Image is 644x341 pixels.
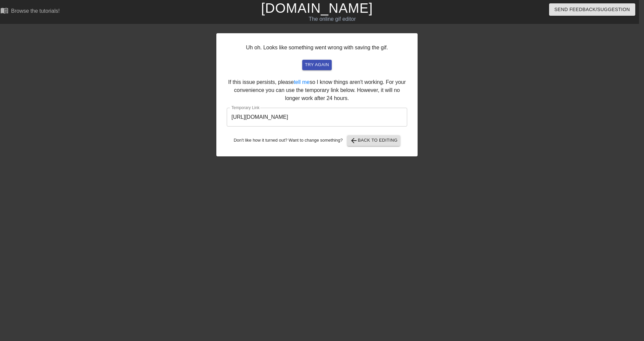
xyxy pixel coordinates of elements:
[11,8,60,14] div: Browse the tutorials!
[227,108,407,127] input: bare
[350,137,358,145] span: arrow_back
[213,15,451,23] div: The online gif editor
[227,135,407,146] div: Don't like how it turned out? Want to change something?
[294,79,310,85] a: tell me
[305,61,329,69] span: try again
[554,5,630,14] span: Send Feedback/Suggestion
[350,137,398,145] span: Back to Editing
[549,3,635,16] button: Send Feedback/Suggestion
[0,6,8,14] span: menu_book
[216,33,418,156] div: Uh oh. Looks like something went wrong with saving the gif. If this issue persists, please so I k...
[0,6,60,17] a: Browse the tutorials!
[347,135,400,146] button: Back to Editing
[302,60,332,70] button: try again
[261,1,373,15] a: [DOMAIN_NAME]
